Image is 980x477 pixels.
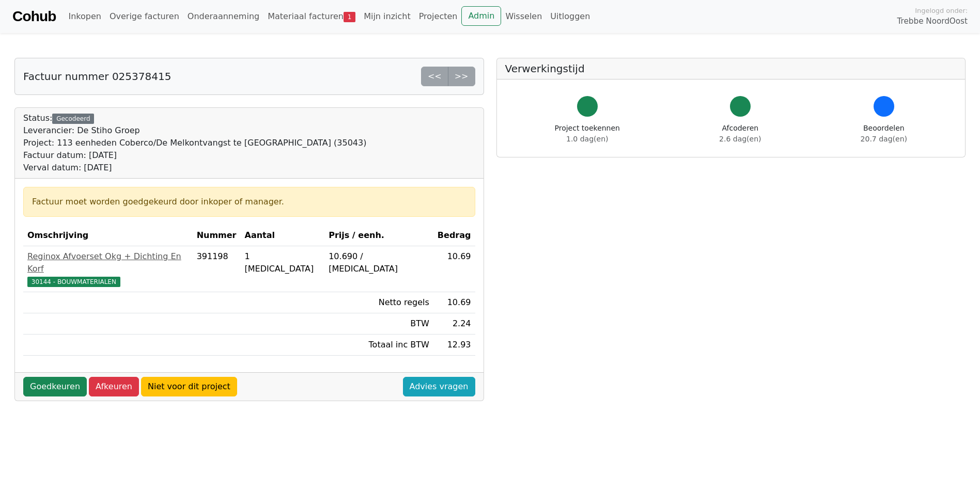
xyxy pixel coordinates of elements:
span: 1 [344,12,355,22]
div: Factuur moet worden goedgekeurd door inkoper of manager. [32,196,466,208]
span: 2.6 dag(en) [719,135,761,143]
th: Bedrag [433,225,475,246]
span: 20.7 dag(en) [861,135,907,143]
div: Verval datum: [DATE] [23,162,366,174]
a: Cohub [12,4,56,29]
span: Ingelogd onder: [915,6,968,15]
div: Factuur datum: [DATE] [23,149,366,162]
h5: Verwerkingstijd [505,62,957,75]
td: Totaal inc BTW [324,335,433,356]
a: Projecten [415,6,462,27]
a: Overige facturen [105,6,183,27]
h5: Factuur nummer 025378415 [23,70,171,83]
a: Admin [461,6,501,26]
div: 1 [MEDICAL_DATA] [245,250,321,275]
a: Uitloggen [546,6,594,27]
div: Gecodeerd [52,114,94,124]
a: Afkeuren [89,377,139,396]
a: Materiaal facturen1 [263,6,360,27]
a: Inkopen [64,6,105,27]
div: Status: [23,112,366,174]
div: Project: 113 eenheden Coberco/De Melkontvangst te [GEOGRAPHIC_DATA] (35043) [23,137,366,149]
td: 12.93 [433,335,475,356]
td: 10.69 [433,292,475,313]
div: Project toekennen [555,123,620,145]
div: Reginox Afvoerset Okg + Dichting En Korf [27,250,189,275]
td: 2.24 [433,313,475,335]
td: 10.69 [433,246,475,292]
span: 1.0 dag(en) [566,135,608,143]
td: Netto regels [324,292,433,313]
a: Onderaanneming [183,6,263,27]
a: Advies vragen [403,377,475,396]
div: Beoordelen [861,123,907,145]
span: 30144 - BOUWMATERIALEN [27,277,120,287]
td: BTW [324,313,433,335]
a: Goedkeuren [23,377,87,396]
th: Nummer [193,225,241,246]
div: Afcoderen [719,123,761,145]
div: Leverancier: De Stiho Groep [23,124,366,137]
a: Mijn inzicht [360,6,415,27]
td: 391198 [193,246,241,292]
a: Reginox Afvoerset Okg + Dichting En Korf30144 - BOUWMATERIALEN [27,250,189,288]
a: Niet voor dit project [141,377,237,396]
th: Aantal [241,225,325,246]
span: Trebbe NoordOost [897,15,968,27]
a: Wisselen [501,6,546,27]
th: Omschrijving [23,225,193,246]
div: 10.690 / [MEDICAL_DATA] [329,250,429,275]
th: Prijs / eenh. [324,225,433,246]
